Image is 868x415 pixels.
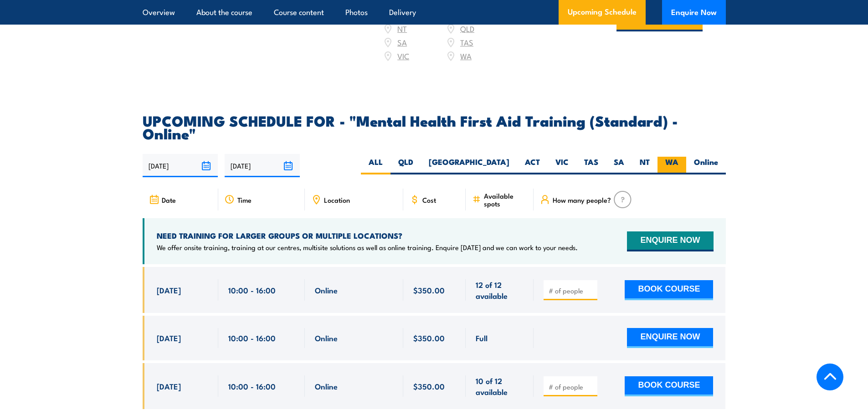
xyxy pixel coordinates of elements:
label: VIC [548,157,576,174]
h4: NEED TRAINING FOR LARGER GROUPS OR MULTIPLE LOCATIONS? [157,231,578,241]
span: Full [476,333,488,343]
label: QLD [390,157,421,174]
input: # of people [549,382,594,391]
span: $350.00 [413,381,445,391]
span: [DATE] [157,285,181,295]
span: How many people? [553,196,611,204]
span: 12 of 12 available [476,279,524,301]
span: 10 of 12 available [476,375,524,397]
h2: UPCOMING SCHEDULE FOR - "Mental Health First Aid Training (Standard) - Online" [143,114,726,139]
label: SA [606,157,632,174]
label: Online [686,157,726,174]
span: Cost [422,196,436,204]
label: TAS [576,157,606,174]
label: ALL [361,157,390,174]
span: Online [315,333,338,343]
button: BOOK COURSE [625,280,713,300]
label: ACT [517,157,548,174]
p: We offer onsite training, training at our centres, multisite solutions as well as online training... [157,243,578,252]
button: ENQUIRE NOW [627,328,713,348]
span: 10:00 - 16:00 [228,285,276,295]
span: Online [315,381,338,391]
button: BOOK COURSE [625,376,713,396]
span: Date [162,196,176,204]
span: Available spots [484,192,527,207]
span: Location [324,196,350,204]
label: [GEOGRAPHIC_DATA] [421,157,517,174]
span: 10:00 - 16:00 [228,381,276,391]
label: NT [632,157,657,174]
span: 10:00 - 16:00 [228,333,276,343]
label: WA [657,157,686,174]
button: ENQUIRE NOW [627,231,713,251]
span: [DATE] [157,333,181,343]
span: Online [315,285,338,295]
span: $350.00 [413,333,445,343]
span: Time [237,196,252,204]
input: To date [225,154,300,177]
input: # of people [549,286,594,295]
span: [DATE] [157,381,181,391]
span: $350.00 [413,285,445,295]
input: From date [143,154,218,177]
